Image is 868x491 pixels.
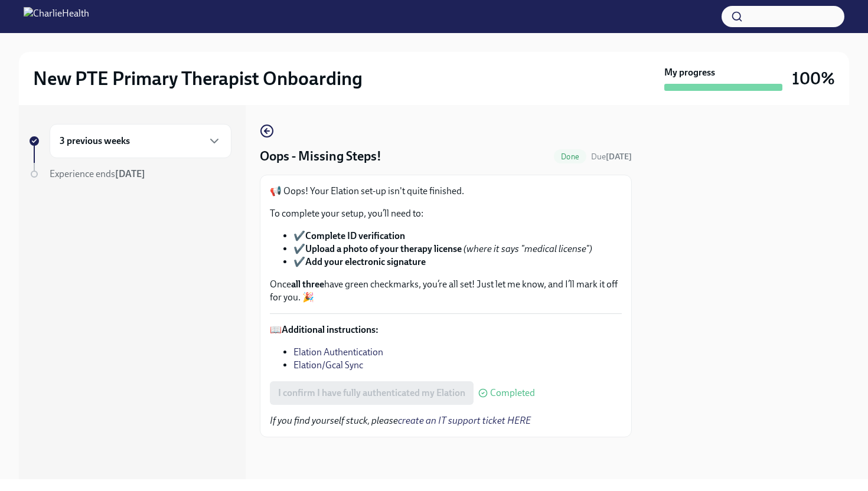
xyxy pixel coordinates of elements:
em: (where it says "medical license") [464,243,592,254]
strong: Additional instructions: [282,324,378,335]
strong: all three [291,279,324,290]
h2: New PTE Primary Therapist Onboarding [33,67,363,90]
span: Done [554,152,586,161]
li: ✔️ [293,256,622,269]
h3: 100% [792,68,835,89]
img: CharlieHealth [24,7,89,26]
p: To complete your setup, you’ll need to: [270,207,622,220]
p: 📖 [270,323,622,336]
span: Due [591,152,632,162]
a: Elation/Gcal Sync [293,359,363,371]
a: Elation Authentication [293,346,383,358]
p: Once have green checkmarks, you’re all set! Just let me know, and I’ll mark it off for you. 🎉 [270,278,622,304]
em: If you find yourself stuck, please [270,415,531,426]
strong: Upload a photo of your therapy license [305,243,462,254]
strong: My progress [664,66,715,79]
div: 3 previous weeks [50,124,231,158]
span: August 28th, 2025 09:00 [591,151,632,162]
h6: 3 previous weeks [60,135,130,148]
li: ✔️ [293,243,622,256]
h4: Oops - Missing Steps! [260,148,381,165]
a: create an IT support ticket HERE [398,415,531,426]
li: ✔️ [293,230,622,243]
strong: [DATE] [606,152,632,162]
strong: Complete ID verification [305,230,405,241]
span: Completed [490,388,535,398]
strong: Add your electronic signature [305,256,426,267]
span: Experience ends [50,168,145,179]
strong: [DATE] [115,168,145,179]
p: 📢 Oops! Your Elation set-up isn't quite finished. [270,185,622,198]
